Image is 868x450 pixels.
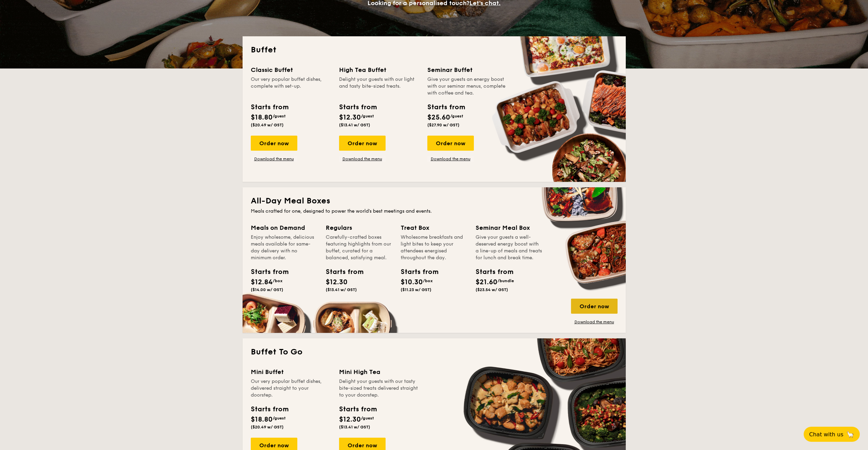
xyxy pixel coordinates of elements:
span: /box [273,278,283,283]
span: /guest [361,416,374,421]
div: Order now [339,136,386,151]
div: Classic Buffet [251,65,331,75]
span: ($13.41 w/ GST) [339,123,370,127]
div: Our very popular buffet dishes, delivered straight to your doorstep. [251,378,331,399]
div: Seminar Buffet [427,65,507,75]
div: Delight your guests with our tasty bite-sized treats delivered straight to your doorstep. [339,378,419,399]
h2: Buffet [251,45,618,55]
span: /box [423,278,433,283]
span: /guest [273,114,286,118]
div: Starts from [326,267,357,277]
div: Starts from [427,102,465,112]
span: $12.84 [251,278,273,286]
span: /guest [361,114,374,118]
a: Download the menu [427,156,474,162]
span: $12.30 [326,278,348,286]
span: ($13.41 w/ GST) [326,287,357,292]
span: ($20.49 w/ GST) [251,425,284,429]
span: $12.30 [339,113,361,122]
div: Enjoy wholesome, delicious meals available for same-day delivery with no minimum order. [251,234,318,261]
div: Mini Buffet [251,367,331,377]
div: Starts from [339,404,376,414]
span: ($20.49 w/ GST) [251,123,284,127]
h2: Buffet To Go [251,347,618,358]
div: Meals on Demand [251,223,318,233]
span: $10.30 [401,278,423,286]
span: /guest [273,416,286,421]
span: ($23.54 w/ GST) [476,287,508,292]
button: Chat with us🦙 [804,427,860,442]
div: High Tea Buffet [339,65,419,75]
a: Download the menu [571,319,618,325]
div: Order now [427,136,474,151]
div: Wholesome breakfasts and light bites to keep your attendees energised throughout the day. [401,234,467,261]
span: Chat with us [809,431,843,438]
a: Download the menu [251,156,297,162]
span: $18.80 [251,113,273,122]
div: Mini High Tea [339,367,419,377]
span: 🦙 [846,430,854,438]
span: ($13.41 w/ GST) [339,425,370,429]
div: Delight your guests with our light and tasty bite-sized treats. [339,76,419,97]
div: Order now [571,299,618,314]
div: Starts from [476,267,506,277]
span: ($27.90 w/ GST) [427,123,459,127]
div: Meals crafted for one, designed to power the world's best meetings and events. [251,208,618,215]
span: ($11.23 w/ GST) [401,287,431,292]
div: Give your guests a well-deserved energy boost with a line-up of meals and treats for lunch and br... [476,234,542,261]
div: Treat Box [401,223,467,233]
h2: All-Day Meal Boxes [251,196,618,207]
a: Download the menu [339,156,386,162]
span: $21.60 [476,278,497,286]
span: $18.80 [251,415,273,424]
div: Give your guests an energy boost with our seminar menus, complete with coffee and tea. [427,76,507,97]
span: $25.60 [427,113,450,122]
span: $12.30 [339,415,361,424]
div: Order now [251,136,297,151]
div: Starts from [251,404,288,414]
div: Our very popular buffet dishes, complete with set-up. [251,76,331,97]
span: /guest [450,114,463,118]
div: Starts from [339,102,376,112]
div: Carefully-crafted boxes featuring highlights from our buffet, curated for a balanced, satisfying ... [326,234,392,261]
div: Regulars [326,223,392,233]
div: Starts from [251,102,288,112]
span: ($14.00 w/ GST) [251,287,283,292]
div: Starts from [251,267,282,277]
span: /bundle [497,278,514,283]
div: Seminar Meal Box [476,223,542,233]
div: Starts from [401,267,431,277]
